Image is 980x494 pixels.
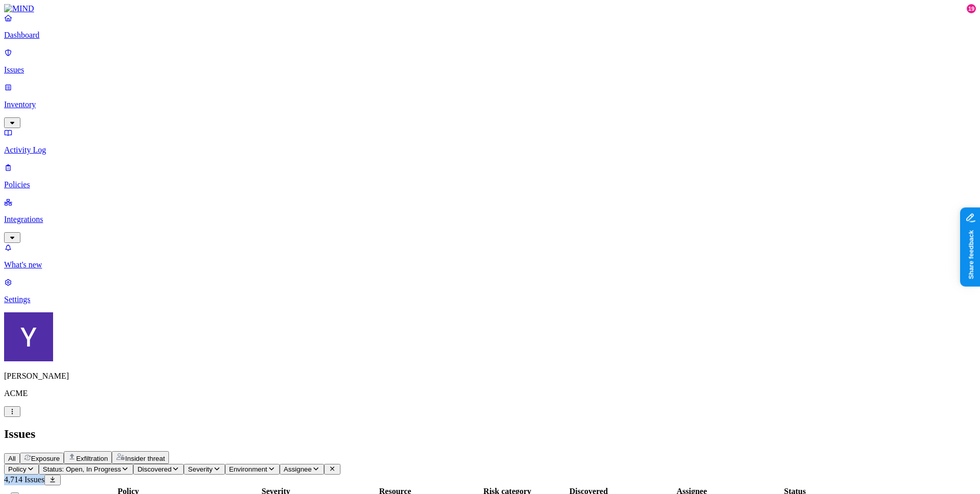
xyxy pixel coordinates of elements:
p: Activity Log [4,145,976,155]
span: Environment [229,465,267,473]
a: Issues [4,48,976,75]
a: Inventory [4,83,976,127]
span: Status: Open, In Progress [43,465,121,473]
p: What's new [4,260,976,269]
a: Policies [4,163,976,189]
p: Issues [4,65,976,75]
p: Integrations [4,215,976,224]
p: Inventory [4,100,976,109]
span: Assignee [284,465,312,473]
span: Insider threat [125,455,165,462]
a: Activity Log [4,128,976,155]
p: Policies [4,180,976,189]
span: Severity [188,465,212,473]
p: Settings [4,295,976,304]
span: Policy [8,465,27,473]
span: 4,714 Issues [4,475,44,484]
a: What's new [4,243,976,269]
img: MIND [4,4,34,13]
p: [PERSON_NAME] [4,372,976,381]
a: Dashboard [4,13,976,40]
p: ACME [4,389,976,398]
span: All [8,455,16,462]
a: Settings [4,278,976,304]
p: Dashboard [4,31,976,40]
span: Exfiltration [76,455,108,462]
img: Yana Orhov [4,312,53,361]
h2: Issues [4,427,976,441]
span: Discovered [137,465,171,473]
a: Integrations [4,197,976,241]
a: MIND [4,4,976,13]
span: Exposure [31,455,60,462]
div: 19 [967,4,976,13]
